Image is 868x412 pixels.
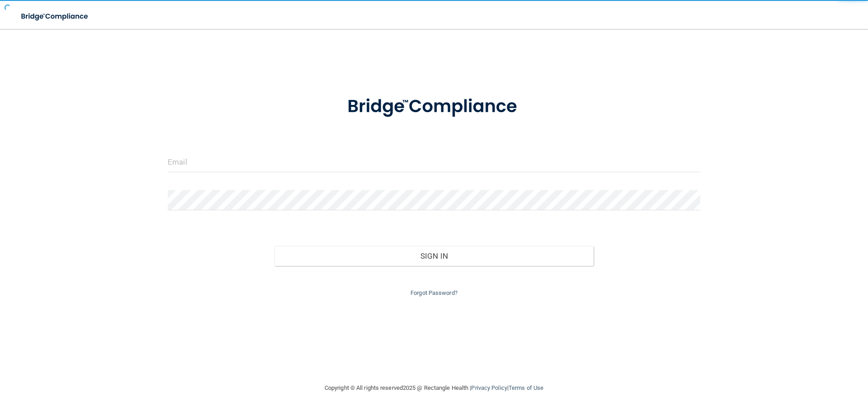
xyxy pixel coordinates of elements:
input: Email [168,152,700,172]
a: Forgot Password? [410,289,458,296]
div: Copyright © All rights reserved 2025 @ Rectangle Health | | [269,374,599,403]
img: bridge_compliance_login_screen.278c3ca4.svg [14,7,97,26]
a: Privacy Policy [471,384,507,391]
button: Sign In [274,246,594,266]
img: bridge_compliance_login_screen.278c3ca4.svg [329,83,539,130]
a: Terms of Use [509,384,543,391]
